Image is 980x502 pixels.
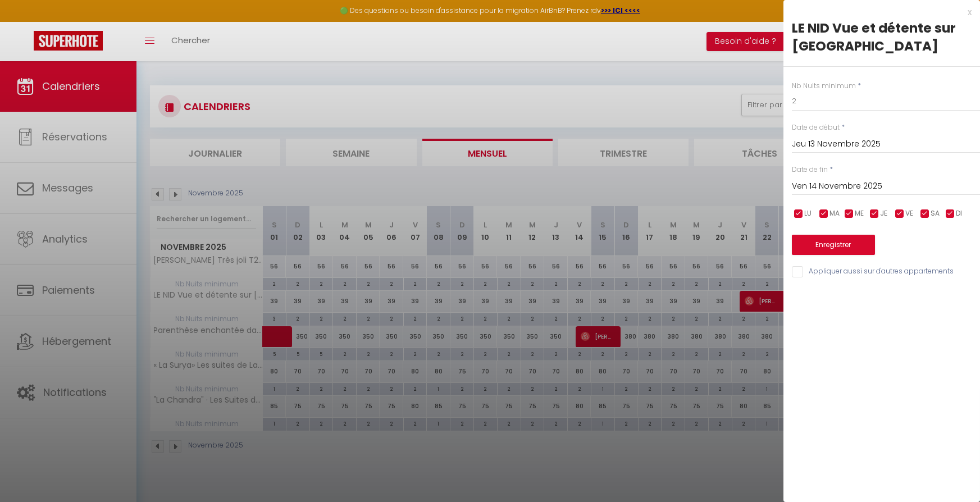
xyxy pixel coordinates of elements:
[792,122,840,133] label: Date de début
[792,19,972,55] div: LE NID Vue et détente sur [GEOGRAPHIC_DATA]
[956,208,962,219] span: DI
[783,6,972,19] div: x
[880,208,887,219] span: JE
[905,208,913,219] span: VE
[804,208,812,219] span: LU
[829,208,840,219] span: MA
[855,208,864,219] span: ME
[931,208,940,219] span: SA
[792,81,856,92] label: Nb Nuits minimum
[792,165,828,175] label: Date de fin
[792,235,875,255] button: Enregistrer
